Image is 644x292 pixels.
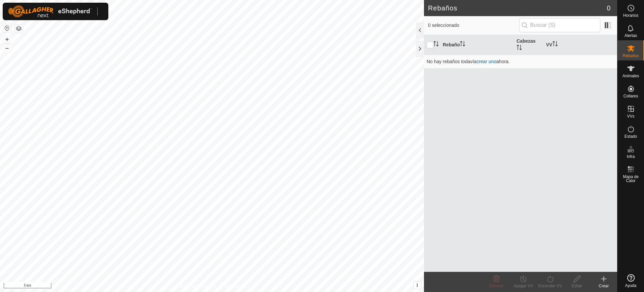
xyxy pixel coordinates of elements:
span: VVs [627,114,634,118]
th: Rebaño [440,35,514,55]
span: Animales [623,74,639,78]
span: Horarios [623,13,638,17]
td: No hay rebaños todavía ahora. [424,55,617,68]
a: Ayuda [618,272,644,290]
span: i [417,282,418,288]
span: 0 seleccionado [428,22,519,29]
p-sorticon: Activar para ordenar [517,46,522,51]
p-sorticon: Activar para ordenar [552,42,558,47]
p-sorticon: Activar para ordenar [460,42,465,47]
span: Collares [623,94,638,98]
input: Buscar (S) [519,18,600,32]
div: Crear [590,283,617,289]
a: crear uno [477,59,496,64]
span: Ayuda [625,284,637,288]
span: Estado [625,134,637,138]
button: + [3,35,11,43]
span: Eliminar [489,284,503,288]
div: Apagar VV [510,283,537,289]
th: Cabezas [514,35,543,55]
p-sorticon: Activar para ordenar [433,42,439,47]
span: Rebaños [623,54,639,58]
th: VV [543,35,617,55]
span: Infra [627,155,635,159]
button: Restablecer Mapa [3,24,11,32]
div: Editar [563,283,590,289]
a: Contáctenos [224,283,247,289]
button: – [3,44,11,52]
span: Alertas [625,34,637,38]
h2: Rebaños [428,4,607,12]
span: 0 [607,3,610,13]
div: Encender VV [537,283,563,289]
button: i [414,282,421,289]
span: Mapa de Calor [619,175,642,183]
img: Logo Gallagher [8,5,92,17]
a: Política de Privacidad [177,283,216,289]
button: Capas del Mapa [15,25,23,33]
